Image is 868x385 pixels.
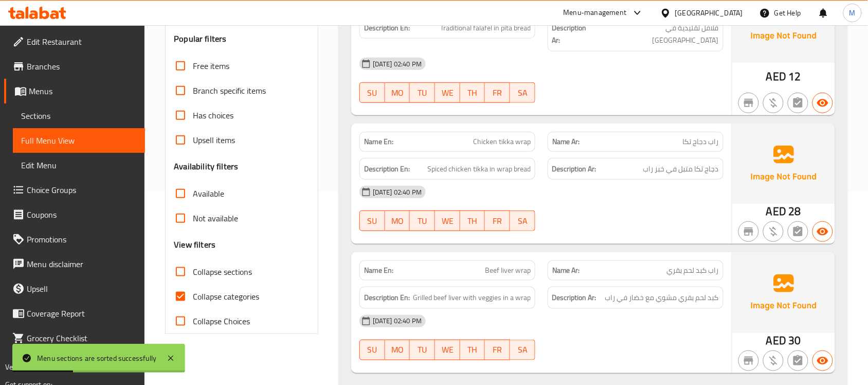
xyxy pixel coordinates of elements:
[473,136,531,147] span: Chicken tikka wrap
[485,211,510,231] button: FR
[485,340,510,360] button: FR
[763,93,784,113] button: Purchased item
[359,340,385,360] button: SU
[174,33,310,45] h3: Popular filters
[27,258,137,270] span: Menu disclaimer
[766,201,786,221] span: AED
[485,82,510,103] button: FR
[389,85,406,100] span: MO
[27,208,137,221] span: Coupons
[435,82,460,103] button: WE
[439,342,456,357] span: WE
[510,340,535,360] button: SA
[789,201,801,221] span: 28
[489,85,506,100] span: FR
[4,79,145,103] a: Menus
[643,163,719,176] span: دجاج تكا متبل في خبز راب
[552,291,596,304] strong: Description Ar:
[514,85,531,100] span: SA
[27,283,137,295] span: Upsell
[464,342,481,357] span: TH
[385,340,410,360] button: MO
[410,82,435,103] button: TU
[4,54,145,79] a: Branches
[605,291,719,304] span: كبد لحم بقري مشوي مع خضار في راب
[27,307,137,320] span: Coverage Report
[21,159,137,171] span: Edit Menu
[738,351,759,371] button: Not branch specific item
[564,7,627,19] div: Menu-management
[13,128,145,153] a: Full Menu View
[21,134,137,147] span: Full Menu View
[13,103,145,128] a: Sections
[552,265,580,276] strong: Name Ar:
[766,66,786,86] span: AED
[385,211,410,231] button: MO
[599,22,719,47] span: فلافل تقليدية في خبز بيتا
[364,22,410,34] strong: Description En:
[364,163,410,176] strong: Description En:
[849,7,856,19] span: M
[788,93,808,113] button: Not has choices
[460,82,485,103] button: TH
[788,351,808,371] button: Not has choices
[464,214,481,229] span: TH
[410,340,435,360] button: TU
[193,109,233,121] span: Has choices
[435,340,460,360] button: WE
[675,7,743,19] div: [GEOGRAPHIC_DATA]
[439,214,456,229] span: WE
[789,66,801,86] span: 12
[5,360,30,374] span: Version:
[427,163,531,176] span: Spiced chicken tikka in wrap bread
[738,93,759,113] button: Not branch specific item
[413,291,531,304] span: Grilled beef liver with veggies in a wrap
[193,266,252,278] span: Collapse sections
[389,214,406,229] span: MO
[174,239,215,251] h3: View filters
[510,211,535,231] button: SA
[552,163,596,176] strong: Description Ar:
[732,124,835,204] img: Ae5nvW7+0k+MAAAAAElFTkSuQmCC
[364,291,410,304] strong: Description En:
[27,36,137,48] span: Edit Restaurant
[683,136,719,147] span: راب دجاج تكا
[27,332,137,344] span: Grocery Checklist
[4,301,145,326] a: Coverage Report
[21,110,137,122] span: Sections
[485,265,531,276] span: Beef liver wrap
[514,342,531,357] span: SA
[29,85,137,97] span: Menus
[732,252,835,332] img: Ae5nvW7+0k+MAAAAAElFTkSuQmCC
[410,211,435,231] button: TU
[193,290,259,303] span: Collapse categories
[763,221,784,242] button: Purchased item
[460,340,485,360] button: TH
[27,60,137,73] span: Branches
[174,161,238,172] h3: Availability filters
[788,221,808,242] button: Not has choices
[738,221,759,242] button: Not branch specific item
[414,342,431,357] span: TU
[4,178,145,202] a: Choice Groups
[4,227,145,252] a: Promotions
[359,82,385,103] button: SU
[193,315,250,327] span: Collapse Choices
[364,342,381,357] span: SU
[369,187,426,197] span: [DATE] 02:40 PM
[4,326,145,351] a: Grocery Checklist
[364,136,393,147] strong: Name En:
[193,134,235,146] span: Upsell items
[489,214,506,229] span: FR
[4,252,145,276] a: Menu disclaimer
[364,214,381,229] span: SU
[369,59,426,69] span: [DATE] 02:40 PM
[27,233,137,246] span: Promotions
[13,153,145,178] a: Edit Menu
[193,212,238,224] span: Not available
[667,265,719,276] span: راب كبد لحم بقري
[552,136,580,147] strong: Name Ar:
[4,276,145,301] a: Upsell
[789,330,801,351] span: 30
[4,202,145,227] a: Coupons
